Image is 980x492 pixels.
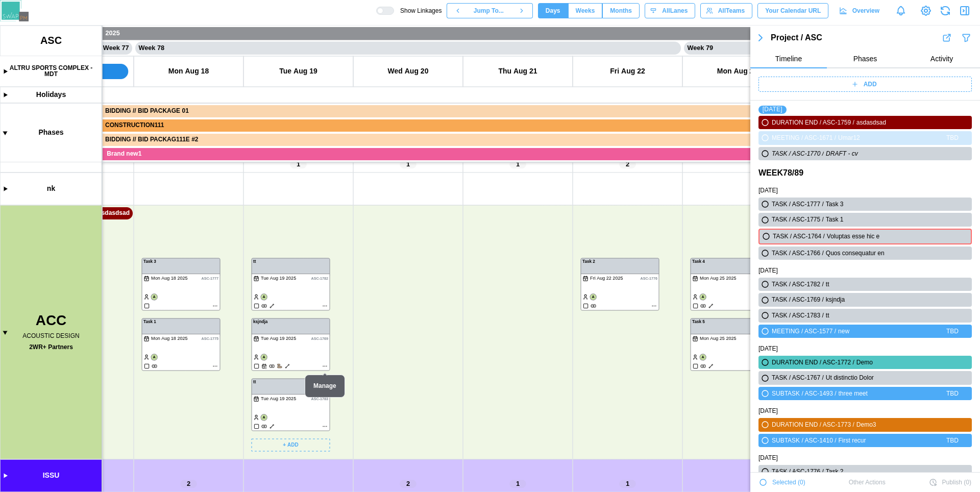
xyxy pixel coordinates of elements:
div: TBD [946,436,959,446]
div: asdasdsad [856,118,959,128]
span: Selected ( 0 ) [772,475,805,489]
div: Manage [305,375,345,398]
div: MEETING / ASC-1671 / [772,133,836,143]
a: [DATE] [758,406,778,416]
div: TASK / ASC-1782 / [772,280,824,289]
div: Ut distinctio Dolor [826,373,959,383]
button: Filter [961,32,972,43]
a: [DATE] [763,106,782,113]
div: Demo3 [856,420,959,430]
div: DURATION END / ASC-1772 / [772,358,854,367]
div: TASK / ASC-1783 / [772,311,824,321]
button: Export Results [941,32,952,43]
span: ADD [864,77,877,91]
span: All Teams [718,4,745,18]
div: SUBTASK / ASC-1493 / [772,389,837,399]
div: TBD [946,389,959,399]
div: Task 3 [826,200,959,209]
div: TASK / ASC-1764 / [773,232,825,241]
span: All Lanes [662,4,688,18]
div: new [838,327,944,336]
div: SUBTASK / ASC-1410 / [772,436,837,446]
div: tt [826,280,959,289]
a: [DATE] [758,186,778,195]
a: [DATE] [758,453,778,463]
div: Task 1 [826,215,959,225]
a: Notifications [892,2,910,19]
div: TASK / ASC-1766 / [772,249,824,258]
button: Close Drawer [958,4,972,18]
div: TASK / ASC-1777 / [772,200,824,209]
span: Show Linkages [394,7,442,15]
div: Project / ASC [771,32,941,44]
div: TBD [946,327,959,336]
div: MEETING / ASC-1577 / [772,327,836,336]
div: TASK / ASC-1767 / [772,373,824,383]
div: Voluptas esse hic e [827,232,958,241]
span: Months [610,4,632,18]
span: Jump To... [474,4,504,18]
div: TASK / ASC-1770 / [772,149,824,159]
div: tt [826,311,959,321]
div: Task 2 [826,467,959,477]
div: Demo [856,358,959,367]
div: DURATION END / ASC-1773 / [772,420,854,430]
div: DURATION END / ASC-1759 / [772,118,854,128]
div: TASK / ASC-1776 / [772,467,824,477]
div: TASK / ASC-1775 / [772,215,824,225]
span: Overview [852,4,879,18]
a: [DATE] [758,344,778,354]
div: First recur [839,436,945,446]
span: Timeline [775,55,802,62]
a: View Project [919,4,933,18]
span: Days [546,4,560,18]
a: WEEK 78 / 89 [758,167,803,180]
div: ksjndja [826,295,959,305]
div: three meet [839,389,945,399]
button: Refresh Grid [937,2,953,19]
div: Umar12 [838,133,944,143]
span: Your Calendar URL [765,4,821,18]
span: Weeks [576,4,595,18]
div: TBD [946,133,959,143]
div: DRAFT - cv [826,149,959,159]
span: Phases [853,55,877,62]
span: Activity [930,55,953,62]
div: TASK / ASC-1769 / [772,295,824,305]
div: Quos consequatur en [826,249,959,258]
button: Selected (0) [758,475,806,490]
a: [DATE] [758,266,778,276]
